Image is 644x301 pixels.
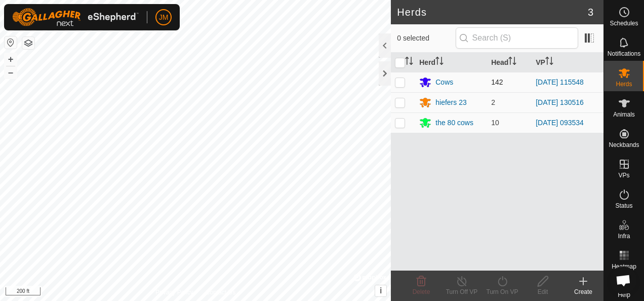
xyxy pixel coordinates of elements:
[206,288,235,297] a: Contact Us
[613,111,635,118] span: Animals
[435,118,473,128] div: the 80 cows
[588,5,593,20] span: 3
[609,142,639,148] span: Neckbands
[608,51,640,57] span: Notifications
[536,98,584,106] a: [DATE] 130516
[397,6,588,18] h2: Herds
[536,78,584,86] a: [DATE] 115548
[397,33,455,44] span: 0 selected
[435,58,444,66] p-sorticon: Activate to sort
[612,264,636,270] span: Heatmap
[5,36,17,49] button: Reset Map
[610,267,637,294] div: Open chat
[563,287,603,296] div: Create
[159,12,169,23] span: JM
[618,172,629,178] span: VPs
[618,292,630,298] span: Help
[5,66,17,79] button: –
[12,8,139,26] img: Gallagher Logo
[615,203,632,209] span: Status
[491,98,495,106] span: 2
[375,285,386,296] button: i
[22,37,34,49] button: Map Layers
[5,53,17,65] button: +
[508,58,516,66] p-sorticon: Activate to sort
[482,287,522,296] div: Turn On VP
[522,287,563,296] div: Edit
[413,288,430,295] span: Delete
[435,77,453,88] div: Cows
[610,20,638,26] span: Schedules
[441,287,482,296] div: Turn Off VP
[536,119,584,127] a: [DATE] 093534
[545,58,553,66] p-sorticon: Activate to sort
[532,53,603,72] th: VP
[616,81,632,87] span: Herds
[405,58,413,66] p-sorticon: Activate to sort
[380,286,382,295] span: i
[415,53,487,72] th: Herd
[435,97,466,108] div: hiefers 23
[491,78,503,86] span: 142
[491,119,499,127] span: 10
[618,233,630,239] span: Infra
[487,53,532,72] th: Head
[456,27,578,49] input: Search (S)
[155,288,193,297] a: Privacy Policy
